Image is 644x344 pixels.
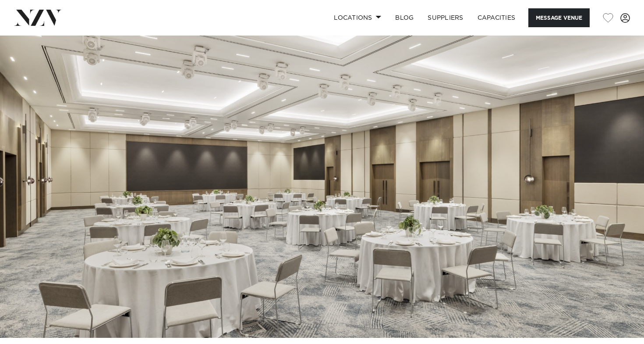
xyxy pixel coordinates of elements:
[388,8,421,27] a: BLOG
[528,8,590,27] button: Message Venue
[327,8,388,27] a: Locations
[421,8,470,27] a: SUPPLIERS
[14,10,62,25] img: nzv-logo.png
[471,8,523,27] a: Capacities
